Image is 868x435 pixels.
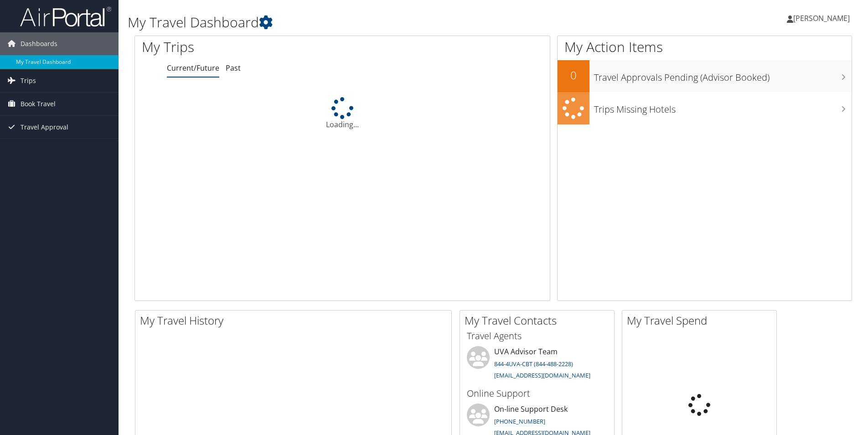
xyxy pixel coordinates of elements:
[558,92,852,124] a: Trips Missing Hotels
[558,67,589,83] h2: 0
[465,313,614,328] h2: My Travel Contacts
[467,330,607,342] h3: Travel Agents
[594,98,852,116] h3: Trips Missing Hotels
[21,69,36,92] span: Trips
[462,346,612,383] li: UVA Advisor Team
[558,37,852,57] h1: My Action Items
[494,360,573,368] a: 844-4UVA-CBT (844-488-2228)
[142,37,370,57] h1: My Trips
[558,60,852,92] a: 0Travel Approvals Pending (Advisor Booked)
[793,13,850,23] span: [PERSON_NAME]
[594,67,852,84] h3: Travel Approvals Pending (Advisor Booked)
[787,5,859,32] a: [PERSON_NAME]
[467,387,607,400] h3: Online Support
[226,63,241,73] a: Past
[128,13,615,32] h1: My Travel Dashboard
[21,93,56,115] span: Book Travel
[627,313,776,328] h2: My Travel Spend
[494,371,590,379] a: [EMAIL_ADDRESS][DOMAIN_NAME]
[135,97,550,130] div: Loading...
[140,313,451,328] h2: My Travel History
[21,116,68,139] span: Travel Approval
[167,63,219,73] a: Current/Future
[20,6,111,27] img: airportal-logo.png
[494,417,545,425] a: [PHONE_NUMBER]
[21,32,57,55] span: Dashboards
